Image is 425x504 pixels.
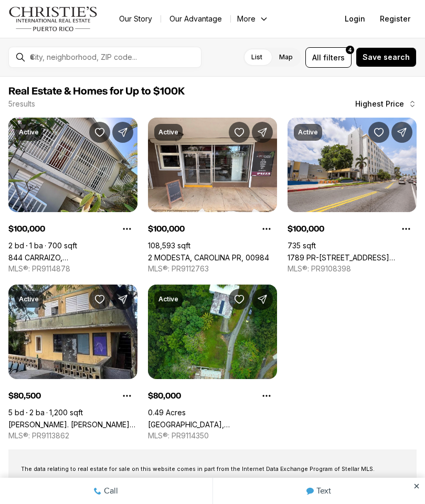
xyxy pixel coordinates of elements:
button: Share Property [252,289,273,310]
button: Login [338,8,371,29]
button: Property options [256,218,277,239]
button: Property options [256,385,277,406]
a: 1789 PR-21 TORRE METROPOLITANO #413, SAN JUAN PR, 00918 [288,253,417,262]
a: Our Story [111,12,161,26]
button: Save search [356,47,417,67]
a: 2 MODESTA, CAROLINA PR, 00984 [148,253,269,262]
label: List [243,48,271,67]
button: Allfilters4 [305,47,352,68]
button: More [231,12,275,26]
button: Property options [396,218,417,239]
button: Save Property: 844 CARRAIZO [89,122,110,143]
p: 5 results [8,100,35,108]
button: Save Property: Calle William BO. OBRERO [89,289,110,310]
span: Highest Price [355,100,404,108]
button: Share Property [391,122,412,143]
span: filters [323,52,345,63]
button: Share Property [252,122,273,143]
label: Map [271,48,301,67]
button: Share Property [112,289,133,310]
span: Login [345,15,365,23]
p: Active [19,128,39,136]
button: Save Property: SAINT JUST [229,289,250,310]
button: Property options [116,218,137,239]
a: Our Advantage [161,12,230,26]
span: Real Estate & Homes for Up to $100K [8,86,185,97]
button: Property options [116,385,137,406]
p: Active [158,128,178,136]
img: logo [8,6,98,31]
button: Register [374,8,417,29]
p: Active [298,128,318,136]
p: Active [158,295,178,303]
span: Save search [363,53,410,61]
a: SAINT JUST, TRUJILLO ALTO PR, 00976 [148,420,277,429]
span: Register [380,15,410,23]
span: 4 [348,46,352,54]
button: Highest Price [349,93,423,114]
button: Share Property [112,122,133,143]
p: Active [19,295,39,303]
a: 844 CARRAIZO, SAN JUAN PR, 00926 [8,253,137,262]
span: All [312,52,321,63]
button: Save Property: 1789 PR-21 TORRE METROPOLITANO #413 [368,122,389,143]
a: Calle William BO. OBRERO, SAN JUAN PR, 00926 [8,420,137,429]
button: Save Property: 2 MODESTA [229,122,250,143]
